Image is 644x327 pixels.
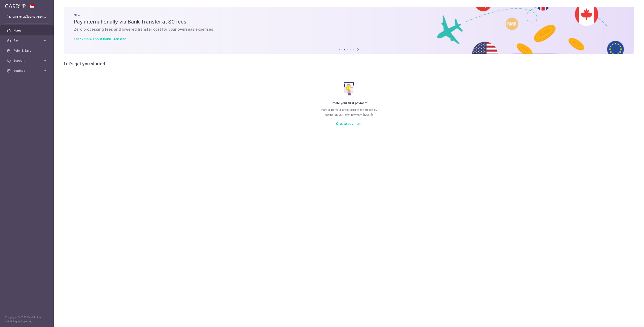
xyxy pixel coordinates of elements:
[344,82,354,95] img: Make Payment
[74,27,624,32] h6: Zero processing fees and lowered transfer cost for your overseas expenses
[13,59,41,63] span: Support
[72,100,625,106] p: Create your first payment
[74,13,624,17] p: NEW
[74,37,126,41] a: Learn more about Bank Transfer
[72,107,625,117] p: Start using your credit card to the fullest by setting up your first payment [DATE]!
[13,69,41,73] span: Settings
[5,3,26,8] img: CardUp
[64,60,634,67] h5: Let’s get you started
[7,15,47,19] p: [PERSON_NAME][EMAIL_ADDRESS][DOMAIN_NAME]
[13,48,41,53] span: Refer & Save
[64,7,634,54] img: Bank transfer banner
[13,28,41,33] span: Home
[13,38,41,43] span: Pay
[74,18,624,25] h5: Pay internationally via Bank Transfer at $0 fees
[336,121,362,126] a: Create payment
[617,314,640,325] iframe: Opens a widget where you can find more information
